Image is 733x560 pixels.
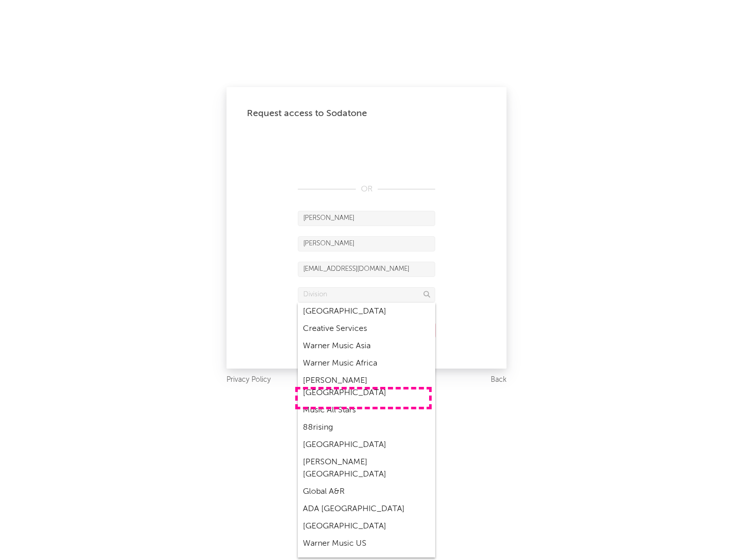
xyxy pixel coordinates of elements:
div: Request access to Sodatone [247,107,486,120]
a: Privacy Policy [227,374,271,386]
div: Warner Music Africa [298,355,435,372]
a: Back [491,374,506,386]
div: [GEOGRAPHIC_DATA] [298,518,435,535]
div: Warner Music US [298,535,435,552]
div: Music All Stars [298,402,435,419]
div: [GEOGRAPHIC_DATA] [298,303,435,320]
input: Division [298,287,435,302]
div: Global A&R [298,483,435,500]
div: 88rising [298,419,435,436]
div: ADA [GEOGRAPHIC_DATA] [298,500,435,518]
div: [PERSON_NAME] [GEOGRAPHIC_DATA] [298,372,435,402]
div: [GEOGRAPHIC_DATA] [298,436,435,454]
input: First Name [298,211,435,226]
div: Creative Services [298,320,435,338]
div: OR [298,183,435,195]
div: Warner Music Asia [298,338,435,355]
input: Email [298,262,435,277]
div: [PERSON_NAME] [GEOGRAPHIC_DATA] [298,454,435,483]
input: Last Name [298,236,435,251]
